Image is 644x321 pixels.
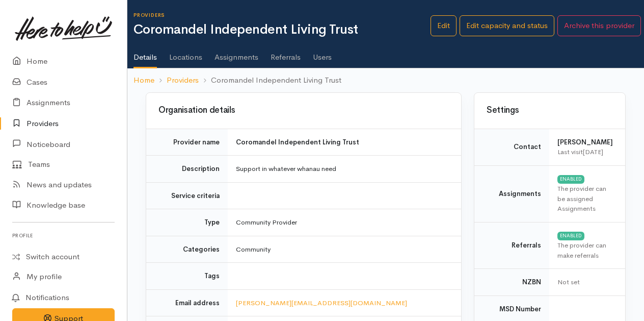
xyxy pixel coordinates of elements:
div: ENABLED [557,175,584,183]
li: Coromandel Independent Living Trust [199,75,341,86]
td: NZBN [474,269,549,296]
h1: Coromandel Independent Living Trust [133,22,431,37]
a: Users [313,39,332,68]
td: Community Provider [228,209,461,236]
td: Service criteria [146,182,228,209]
td: Support in whatever whanau need [228,156,461,183]
td: Description [146,156,228,183]
a: Home [133,75,154,86]
a: Referrals [271,39,301,68]
td: Community [228,236,461,263]
td: Assignments [474,165,549,222]
a: [PERSON_NAME][EMAIL_ADDRESS][DOMAIN_NAME] [236,299,407,307]
td: Provider name [146,129,228,156]
nav: breadcrumb [127,68,644,92]
div: The provider can make referrals [557,240,613,260]
td: Tags [146,263,228,290]
a: Details [133,39,157,69]
time: [DATE] [583,147,603,156]
h3: Organisation details [158,106,449,115]
h3: Settings [487,106,613,115]
div: Last visit [557,147,613,157]
b: [PERSON_NAME] [557,138,613,146]
div: The provider can be assigned Assignments [557,184,613,214]
td: Categories [146,236,228,263]
td: Contact [474,129,549,165]
div: ENABLED [557,232,584,240]
h6: Providers [133,12,431,18]
a: Edit [431,15,457,36]
h6: Profile [12,229,115,242]
div: Not set [557,277,613,287]
td: Type [146,209,228,236]
button: Archive this provider [557,15,641,36]
a: Locations [169,39,202,68]
a: Edit capacity and status [460,15,554,36]
td: Referrals [474,222,549,269]
b: Coromandel Independent Living Trust [236,138,359,146]
a: Providers [167,75,199,86]
a: Assignments [214,39,258,68]
td: Email address [146,289,228,316]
